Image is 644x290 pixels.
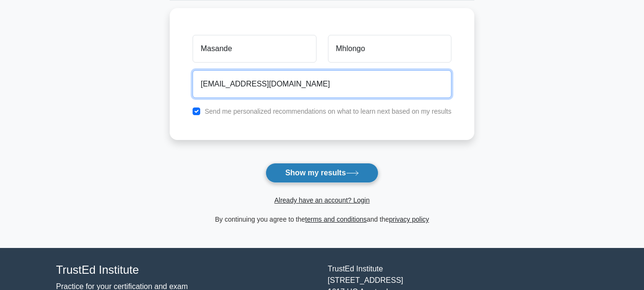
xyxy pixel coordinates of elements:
[204,107,451,115] label: Send me personalized recommendations on what to learn next based on my results
[193,70,451,98] input: Email
[328,35,451,63] input: Last name
[389,215,429,223] a: privacy policy
[193,35,316,63] input: First name
[56,263,317,277] h4: TrustEd Institute
[266,163,378,183] button: Show my results
[305,215,367,223] a: terms and conditions
[274,196,369,204] a: Already have an account? Login
[164,214,480,225] div: By continuing you agree to the and the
